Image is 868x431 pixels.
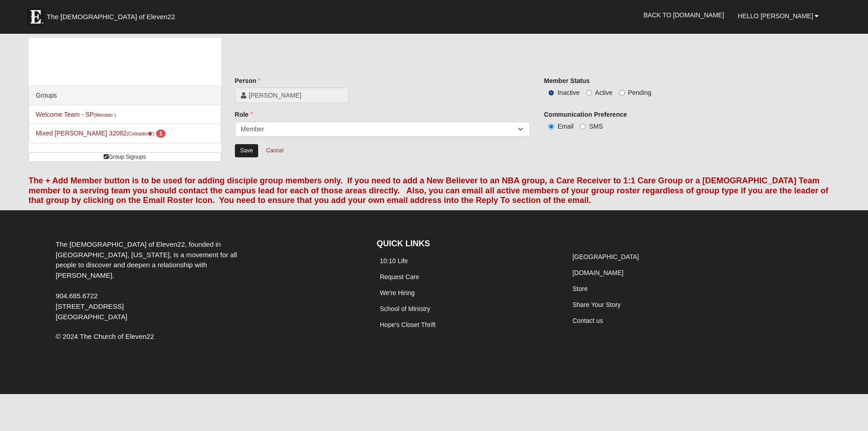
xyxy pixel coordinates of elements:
span: Active [595,89,613,96]
label: Role [235,110,253,119]
a: Store [572,285,587,292]
a: Mixed [PERSON_NAME] 32082(Coleader) 1 [36,130,166,137]
input: Inactive [548,90,554,96]
a: Cancel [260,144,289,158]
input: Active [586,90,592,96]
a: 10:10 Life [380,257,408,265]
label: Person [235,76,261,85]
img: Eleven22 logo [26,8,45,26]
div: Groups [29,86,221,105]
input: Alt+s [235,144,259,157]
a: [DOMAIN_NAME] [572,269,624,276]
h4: QUICK LINKS [377,239,556,249]
div: The [DEMOGRAPHIC_DATA] of Eleven22, founded in [GEOGRAPHIC_DATA], [US_STATE], is a movement for a... [49,239,263,322]
small: (Coleader ) [127,131,155,136]
span: SMS [589,123,603,130]
span: Email [557,123,573,130]
span: Hello [PERSON_NAME] [738,12,813,20]
span: Pending [628,89,651,96]
span: The [DEMOGRAPHIC_DATA] of Eleven22 [47,12,175,21]
label: Communication Preference [544,110,627,119]
a: Share Your Story [572,301,621,308]
a: We're Hiring [380,289,415,296]
span: [GEOGRAPHIC_DATA] [56,313,127,321]
a: School of Ministry [380,305,430,312]
a: Group Signups [29,152,221,162]
a: Contact us [572,317,603,324]
input: Email [548,124,554,130]
a: Hope's Closet Thrift [380,321,436,328]
small: (Member ) [94,112,116,118]
a: Request Care [380,273,419,280]
span: [PERSON_NAME] [249,91,343,100]
input: Pending [619,90,625,96]
span: Inactive [557,89,579,96]
span: number of pending members [156,130,166,138]
a: Back to [DOMAIN_NAME] [637,4,731,26]
font: The + Add Member button is to be used for adding disciple group members only. If you need to add ... [29,176,829,205]
span: © 2024 The Church of Eleven22 [56,332,154,340]
input: SMS [580,124,586,130]
a: The [DEMOGRAPHIC_DATA] of Eleven22 [22,3,204,26]
a: [GEOGRAPHIC_DATA] [572,253,639,260]
a: Hello [PERSON_NAME] [731,5,826,27]
label: Member Status [544,76,589,85]
a: Welcome Team - SP(Member ) [36,111,116,118]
